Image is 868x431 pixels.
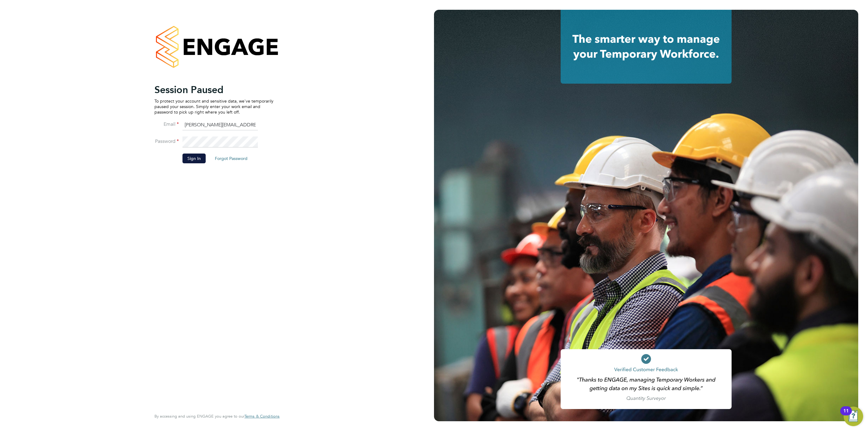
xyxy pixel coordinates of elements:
p: To protect your account and sensitive data, we've temporarily paused your session. Simply enter y... [154,98,273,115]
button: Forgot Password [210,154,252,163]
button: Open Resource Center, 11 new notifications [844,407,863,426]
button: Sign In [183,154,206,163]
h2: Session Paused [154,84,273,96]
span: By accessing and using ENGAGE you agree to our [154,414,280,419]
label: Password [154,138,179,145]
div: 11 [843,411,849,419]
a: Terms & Conditions [244,414,280,419]
span: Terms & Conditions [244,414,280,419]
label: Email [154,121,179,128]
input: Enter your work email... [183,120,258,131]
